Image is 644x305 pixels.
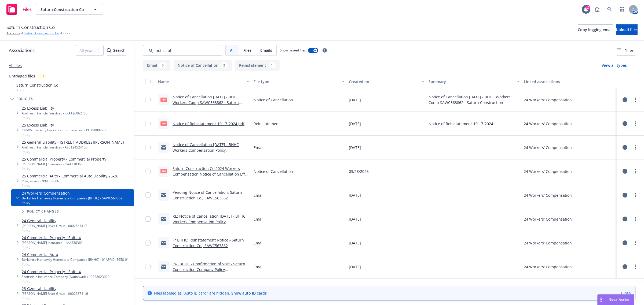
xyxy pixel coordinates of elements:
[107,45,126,56] button: SearchSearch
[22,240,83,245] div: [PERSON_NAME] Insurance - 1AA338363
[349,145,361,150] span: [DATE]
[524,97,572,103] div: 24 Workers' Compensation
[37,73,46,79] div: 13
[145,240,151,246] input: Toggle Row Selected
[154,290,267,296] span: Files labeled as "Auto ID card" are hidden.
[632,240,639,246] a: more
[24,31,59,36] a: Saturn Construction Co
[251,75,347,88] button: File type
[609,297,630,302] span: Nova Assist
[632,144,639,151] a: more
[22,218,87,224] a: 24 General Liability
[632,120,639,127] a: more
[143,60,170,71] button: Email
[145,169,151,174] input: Toggle Row Selected
[145,97,151,102] input: Toggle Row Selected
[22,150,124,154] span: Policy
[22,122,107,128] a: 25 Excess Liability
[145,216,151,222] input: Toggle Row Selected
[621,290,631,296] a: Close
[22,200,122,205] span: Policy
[22,105,87,111] a: 25 Excess Liability
[254,264,264,270] span: Email
[173,142,239,158] a: Notice of Cancellation [DATE] - BHHC Workers Compensation Policy SAWC563862
[347,75,426,88] button: Created on
[173,214,246,230] a: RE: Notice of Cancellation [DATE] - BHHC Workers Compensation Policy SAWC563862
[592,4,603,15] a: Report a Bug
[22,139,124,145] a: 25 General Liability - [STREET_ADDRESS][PERSON_NAME]
[22,269,109,274] a: 24 Commercial Property - Suite 4
[254,121,280,127] span: Reinstatement
[632,216,639,222] a: more
[349,264,361,270] span: [DATE]
[22,133,107,137] span: Policy
[22,111,87,116] div: AmTrust Financial Services - EXA126062400
[254,216,264,222] span: Email
[23,7,32,12] span: Files
[349,79,418,84] div: Created on
[268,62,276,68] div: 1
[36,4,103,15] button: Saturn Construction Co
[156,75,251,88] button: Name
[22,116,87,120] span: Policy
[22,183,118,188] span: Policy
[173,94,239,111] a: Notice of Cancellation [DATE] - BHHC Workers Comp SAWC563862 - Saturn Construction.pdf
[16,88,58,92] span: Account
[254,192,264,198] span: Email
[22,296,88,300] span: Policy
[632,263,639,270] a: more
[624,48,635,53] span: Filters
[231,291,267,296] a: Show auto ID cards
[145,121,151,126] input: Toggle Row Selected
[598,295,604,305] div: Drag to move
[254,169,293,174] span: Notice of Cancellation
[9,47,35,54] span: Associations
[22,224,87,228] div: [PERSON_NAME] River Group - 0002687417
[107,48,111,53] svg: Search
[159,62,166,68] div: 5
[145,192,151,198] input: Toggle Row Selected
[524,121,572,127] div: 24 Workers' Compensation
[22,228,87,233] span: Policy
[6,31,20,36] a: Accounts
[16,82,58,88] span: Saturn Construction Co
[617,45,635,56] button: Filters
[22,173,118,179] a: 25 Commercial Auto - Commercial Auto Liability 25-26
[280,48,306,53] span: Show nested files
[22,179,118,183] div: Progressive - 999339686
[160,98,167,102] span: pdf
[429,121,493,127] span: Notice of Reinstatement-10-17-2024
[22,252,129,257] a: 24 Commercial Auto
[260,47,272,53] span: Emails
[632,96,639,103] a: more
[524,79,615,84] div: Linked associations
[617,4,627,15] a: Switch app
[41,7,87,12] span: Saturn Construction Co
[22,291,88,296] div: [PERSON_NAME] River Group - 00026874-16
[617,48,635,53] span: Filters
[429,79,514,84] div: Summary
[349,240,361,246] span: [DATE]
[22,128,107,132] div: CUMIS Specialty Insurance Company, Inc. - PGXS0002900
[173,166,245,182] a: Saturn Construction Co 2024 Workers Compensation Notice of Cancellation Eff [DATE].pdf
[22,262,129,267] span: Policy
[349,192,361,198] span: [DATE]
[16,97,33,101] span: Policies
[349,121,361,127] span: [DATE]
[616,27,638,32] span: Upload files
[22,156,106,162] a: 25 Commercial Property - Commercial Property
[524,216,572,222] div: 24 Workers' Compensation
[349,169,369,174] span: 03/28/2025
[143,45,222,56] input: Search by keyword...
[160,121,167,125] span: pdf
[254,79,339,84] div: File type
[158,79,243,84] div: Name
[145,264,151,269] input: Toggle Row Selected
[6,24,55,31] span: Saturn Construction Co
[22,235,83,240] a: 24 Commercial Property - Suite 4
[349,97,361,103] span: [DATE]
[254,97,293,103] span: Notice of Cancellation
[524,145,572,150] div: 24 Workers' Compensation
[254,240,264,246] span: Email
[593,60,635,71] button: View all types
